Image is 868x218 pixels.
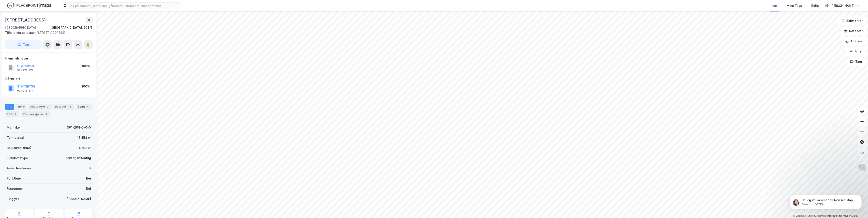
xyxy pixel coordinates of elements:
div: Eiendomstype [7,156,28,161]
div: 100% [82,84,90,89]
div: Info [5,104,14,110]
button: Bokmerker [838,17,866,25]
div: 301-208-5-0-0 [67,125,91,130]
img: logo.f888ab2527a4732fd821a326f86c7f29.svg [7,2,51,9]
div: Kart [771,3,777,8]
img: Z [858,163,866,171]
div: Hjemmelshaver [5,56,92,61]
div: Nei [86,176,91,181]
button: Tag [5,40,42,49]
div: 2 [44,112,48,116]
div: Antall leietakere [7,166,31,171]
div: [STREET_ADDRESS] [5,30,89,35]
div: Bolig [811,3,819,8]
button: Filter [846,47,866,56]
div: Tomteareal [7,135,24,140]
div: [GEOGRAPHIC_DATA], 208/5 [51,25,93,30]
div: 100% [82,64,90,69]
div: Kontor, Offentlig [66,156,91,161]
div: 4 [86,105,90,109]
div: Bruksareal (BRA) [7,145,31,150]
div: [PERSON_NAME] [66,196,91,201]
div: Datasett [53,104,74,110]
div: 15 453 ㎡ [77,135,91,140]
button: Datasett [840,27,866,35]
a: Mapbox [793,214,805,217]
div: Gårdeiere [5,76,92,81]
div: [STREET_ADDRESS] [5,17,47,23]
a: Improve this map [827,214,848,217]
div: Bygg [76,104,92,110]
div: Festegrunn [7,186,23,191]
div: [PERSON_NAME] [830,3,854,8]
div: 971 278 374 [17,69,34,72]
div: [GEOGRAPHIC_DATA] [5,25,36,30]
iframe: Intercom notifications message [783,186,868,216]
div: 14 202 ㎡ [77,145,91,150]
div: 3 [46,105,50,109]
div: Matrikkel [7,125,21,130]
button: Tags [847,57,866,66]
div: 971 278 374 [17,89,34,92]
div: Eiere [16,104,26,110]
div: Punktleie [7,176,21,181]
div: 3 [89,166,91,171]
div: ESG [5,111,19,117]
div: Leietakere [28,104,52,110]
input: Søk på adresse, matrikkel, gårdeiere, leietakere eller personer [67,3,180,9]
button: Analyse [842,37,866,45]
span: Tilhørende adresser: [5,31,37,34]
div: 2 [13,112,18,116]
a: OpenStreetMap [805,214,826,217]
div: Mine Tags [787,3,802,8]
div: Tinglyst [7,196,19,201]
div: Transaksjoner [21,111,50,117]
div: Nei [86,186,91,191]
div: 8 [68,105,73,109]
